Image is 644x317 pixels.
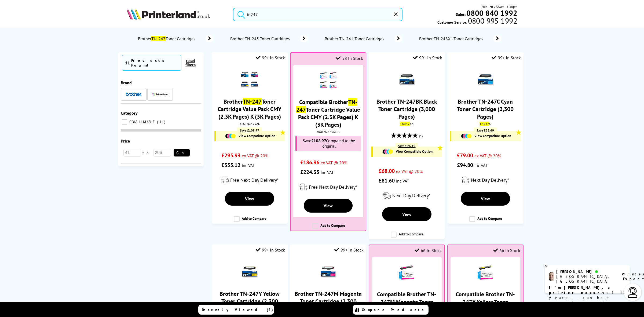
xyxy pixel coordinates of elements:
span: Brother TN-241 Toner Cartridges [324,36,386,41]
div: 99+ In Stock [334,247,364,253]
label: Add to Compare [312,223,345,233]
img: Cartridges [382,149,393,154]
span: (1) [419,131,423,141]
a: BrotherTN-247Toner Cartridges [137,35,214,42]
span: Free Next Day Delivery* [309,184,357,190]
a: Brother TN-241 Toner Cartridges [324,35,402,42]
div: 99+ In Stock [413,55,442,60]
div: BK [373,122,441,126]
img: Printerland Logo [127,8,210,20]
span: inc VAT [474,163,488,168]
img: ashley-livechat.png [549,272,554,281]
label: Add to Compare [469,216,502,226]
img: Cartridges [461,134,472,139]
a: Brother TN-248XL Toner Cartridges [419,35,502,42]
span: Mon - Fri 9:00am - 5:30pm [481,4,517,9]
div: modal_delivery [371,188,442,203]
span: Compare Products [362,307,427,312]
span: Brand [121,80,132,85]
span: £108.97 [311,138,326,143]
span: View [481,196,490,201]
span: Brother Toner Cartridges [137,36,197,41]
div: Products Found [131,58,178,68]
span: £186.96 [300,159,319,166]
div: 58 In Stock [336,56,363,61]
b: 0800 840 1992 [466,8,517,18]
span: inc VAT [396,178,409,184]
span: Free Next Day Delivery* [230,177,279,183]
a: View [382,207,431,221]
a: Brother TN-245 Toner Cartridges [230,35,308,42]
span: Price [121,138,130,144]
span: £224.35 [300,169,319,176]
span: View Compatible Option [239,134,275,138]
span: Brother TN-245 Toner Cartridges [230,36,292,41]
img: Brother-TN-247BK-Toner-Packaging-New-Small.png [397,70,416,89]
a: View [461,192,510,206]
span: £79.00 [457,152,473,159]
div: Save £28.69 [474,127,497,133]
span: Next Day Delivery* [392,192,430,199]
span: ex VAT @ 20% [242,153,268,158]
div: 99+ In Stock [256,247,285,253]
img: TN247YPL-small.jpg [476,263,495,281]
img: Brother-TN247-CMYK-Val-New-Small.png [240,70,259,89]
a: 0800 840 1992 [466,10,517,16]
mark: TN247 [480,122,489,126]
span: View [245,196,254,201]
a: Compatible BrotherTN-247Toner Cartridge Value Pack CMY (2.3K Pages) K (3K Pages) [296,98,360,128]
div: BROTN247VAL [216,122,284,126]
img: Brother-TN-247Y-Toner-Packaging-New-Small.png [240,262,259,281]
img: Cartridges [225,134,236,139]
a: Compatible Brother TN-247M Magenta Toner Cartridge (2,300 Pages) [377,290,436,313]
mark: TN-247 [243,98,262,105]
span: ex VAT @ 20% [474,153,501,158]
img: Brother-TN-247M-Toner-Packaging-New-Small.png [319,262,338,281]
input: 296 [153,149,171,157]
a: View Compatible Option [375,149,439,154]
div: modal_delivery [214,173,285,188]
span: Sales: [456,12,466,17]
img: Brother [126,92,142,96]
span: inc VAT [242,163,255,168]
span: View Compatible Option [474,134,511,138]
img: Printerland [152,93,168,96]
span: ex VAT @ 20% [321,160,347,165]
a: Printerland Logo [127,8,226,21]
div: Save £108.97 [237,127,262,133]
a: Compatible Brother TN-247Y Yellow Toner Cartridge (2,300 Pages) [456,290,515,313]
span: ex VAT @ 20% [396,169,423,174]
span: to [141,150,153,155]
span: Recently Viewed (5) [202,307,273,312]
mark: TN247 [400,122,410,126]
a: View Compatible Option [218,134,282,139]
a: Brother TN-247BK Black Toner Cartridge (3,000 Pages) [376,98,437,120]
img: Brother-TN-247C-Toner-Packaging-New-Small.png [476,70,495,89]
a: Brother TN-247C Cyan Toner Cartridge (2,300 Pages) [457,98,514,120]
span: CONSUMABLE [128,119,156,124]
span: 0800 995 1992 [467,18,517,23]
span: Brother TN-248XL Toner Cartridges [419,36,485,41]
input: Search product or brand [233,8,402,21]
span: £81.60 [379,177,395,184]
span: 11 [157,119,167,124]
input: CONSUMABLE 11 [122,119,127,125]
span: £68.00 [379,167,395,174]
mark: TN-247 [151,36,166,41]
div: 99+ In Stock [492,55,521,60]
img: BROTN247VALPL-small.jpg [319,70,338,89]
span: View [402,212,411,217]
div: 66 In Stock [493,248,520,253]
button: reset filters [181,58,200,67]
a: View [304,199,353,213]
span: View Compatible Option [396,149,433,154]
mark: TN-247 [296,98,357,113]
span: View [324,203,333,208]
a: Compare Products [353,305,429,315]
span: £295.93 [221,152,240,159]
div: [GEOGRAPHIC_DATA], [GEOGRAPHIC_DATA] [556,274,615,284]
span: 11 [125,60,130,65]
span: Customer Service: [437,18,517,25]
div: Save Compared to the original [295,136,361,151]
span: inc VAT [321,170,334,175]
